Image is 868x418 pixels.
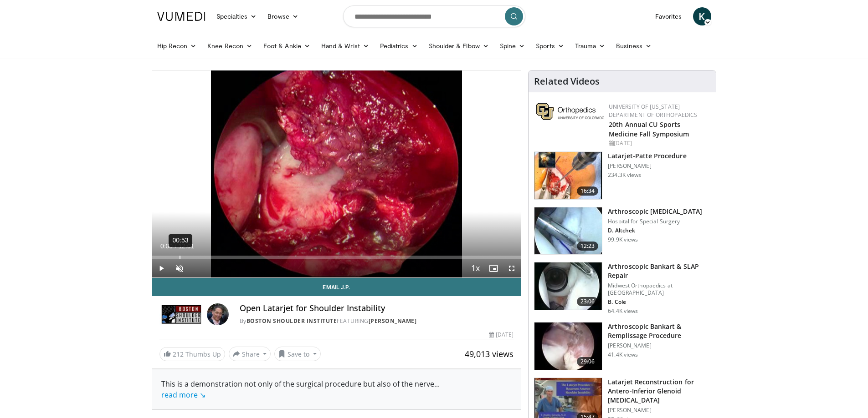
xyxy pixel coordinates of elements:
[608,307,638,315] p: 64.4K views
[152,278,521,296] a: Email J.P.
[534,322,710,370] a: 29:06 Arthroscopic Bankart & Remplissage Procedure [PERSON_NAME] 41.4K views
[178,242,194,250] span: 12:01
[152,259,170,277] button: Play
[202,37,258,55] a: Knee Recon
[240,317,514,325] div: By FEATURING
[608,407,710,414] p: [PERSON_NAME]
[258,37,316,55] a: Foot & Ankle
[608,162,686,170] p: [PERSON_NAME]
[534,151,710,200] a: 16:34 Latarjet-Patte Procedure [PERSON_NAME] 234.3K views
[608,282,710,297] p: Midwest Orthopaedics at [GEOGRAPHIC_DATA]
[608,207,702,216] h3: Arthroscopic [MEDICAL_DATA]
[484,259,503,277] button: Enable picture-in-picture mode
[577,242,599,251] span: 12:23
[240,303,514,313] h4: Open Latarjet for Shoulder Instability
[159,303,203,325] img: Boston Shoulder Institute
[161,379,440,400] span: ...
[274,347,321,361] button: Save to
[570,37,611,55] a: Trauma
[609,120,689,138] a: 20th Annual CU Sports Medicine Fall Symposium
[693,7,711,25] a: K
[609,103,697,119] a: University of [US_STATE] Department of Orthopaedics
[608,262,710,280] h3: Arthroscopic Bankart & SLAP Repair
[608,218,702,225] p: Hospital for Special Surgery
[465,348,514,359] span: 49,013 views
[534,207,710,255] a: 12:23 Arthroscopic [MEDICAL_DATA] Hospital for Special Surgery D. Altchek 99.9K views
[211,7,262,25] a: Specialties
[157,12,205,21] img: VuMedi Logo
[161,390,205,400] a: read more ↘
[608,171,641,179] p: 234.3K views
[608,227,702,234] p: D. Altchek
[229,347,271,361] button: Share
[423,37,494,55] a: Shoulder & Elbow
[207,303,229,325] img: Avatar
[152,71,521,278] video-js: Video Player
[494,37,530,55] a: Spine
[609,139,709,147] div: [DATE]
[152,256,521,259] div: Progress Bar
[503,259,521,277] button: Fullscreen
[160,242,173,250] span: 0:00
[608,378,710,405] h3: Latarjet Reconstruction for Antero-Inferior Glenoid [MEDICAL_DATA]
[369,317,417,325] a: [PERSON_NAME]
[173,350,184,358] span: 212
[161,378,512,400] div: This is a demonstration not only of the surgical procedure but also of the nerve
[608,322,710,340] h3: Arthroscopic Bankart & Remplissage Procedure
[262,7,304,25] a: Browse
[650,7,688,25] a: Favorites
[534,207,602,255] img: 10039_3.png.150x105_q85_crop-smart_upscale.jpg
[316,37,375,55] a: Hand & Wrist
[534,76,600,87] h4: Related Videos
[608,236,638,243] p: 99.9K views
[170,259,189,277] button: Unmute
[152,37,202,55] a: Hip Recon
[608,342,710,349] p: [PERSON_NAME]
[159,347,225,361] a: 212 Thumbs Up
[534,322,602,370] img: wolf_3.png.150x105_q85_crop-smart_upscale.jpg
[608,151,686,161] h3: Latarjet-Patte Procedure
[175,242,177,250] span: /
[536,103,604,120] img: 355603a8-37da-49b6-856f-e00d7e9307d3.png.150x105_q85_autocrop_double_scale_upscale_version-0.2.png
[534,262,602,310] img: cole_0_3.png.150x105_q85_crop-smart_upscale.jpg
[577,357,599,366] span: 29:06
[247,317,337,325] a: Boston Shoulder Institute
[466,259,484,277] button: Playback Rate
[534,152,602,199] img: 617583_3.png.150x105_q85_crop-smart_upscale.jpg
[343,5,525,27] input: Search topics, interventions
[608,351,638,358] p: 41.4K views
[608,298,710,306] p: B. Cole
[577,297,599,306] span: 23:06
[577,186,599,196] span: 16:34
[534,262,710,315] a: 23:06 Arthroscopic Bankart & SLAP Repair Midwest Orthopaedics at [GEOGRAPHIC_DATA] B. Cole 64.4K ...
[611,37,657,55] a: Business
[530,37,570,55] a: Sports
[489,331,514,339] div: [DATE]
[375,37,423,55] a: Pediatrics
